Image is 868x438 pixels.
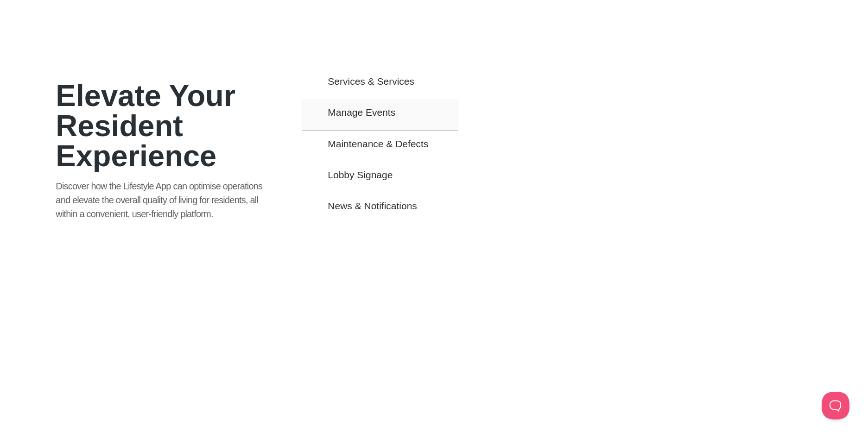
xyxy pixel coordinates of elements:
p: Discover how the Lifestyle App can optimise operations and elevate the overall quality of living ... [56,179,267,221]
div: Tabs. Open items with Enter or Space, close with Escape and navigate using the Arrow keys. [302,16,824,275]
span: Manage Events [328,108,395,116]
h1: Elevate Your Resident Experience [56,81,279,171]
span: Services & Services [328,77,414,85]
span: News & Notifications [328,202,417,210]
span: Maintenance & Defects [328,140,428,148]
span: Lobby Signage [328,171,393,179]
iframe: Toggle Customer Support [822,392,849,419]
